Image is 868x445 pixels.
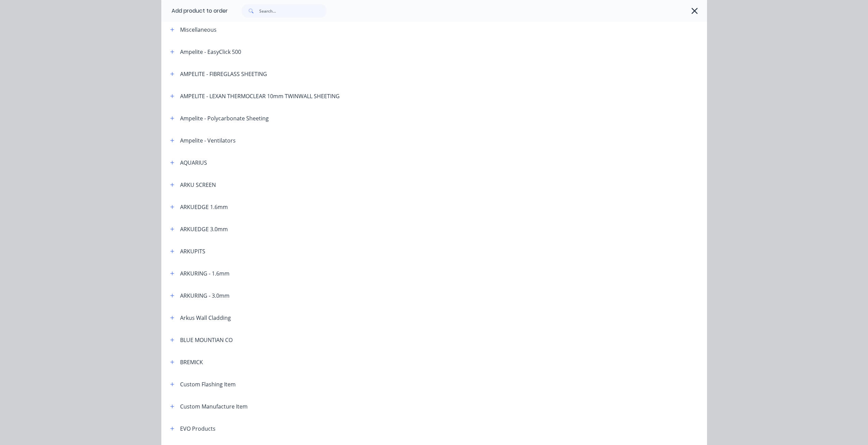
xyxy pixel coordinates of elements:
input: Search... [259,4,327,18]
div: Custom Flashing Item [180,380,236,388]
div: ARKU SCREEN [180,181,216,189]
div: Ampelite - Polycarbonate Sheeting [180,114,269,122]
div: Ampelite - Ventilators [180,136,236,145]
div: Arkus Wall Cladding [180,314,231,322]
div: ARKUEDGE 3.0mm [180,225,228,233]
div: Custom Manufacture Item [180,402,248,411]
div: BREMICK [180,358,203,366]
div: AMPELITE - LEXAN THERMOCLEAR 10mm TWINWALL SHEETING [180,92,340,100]
div: ARKUEDGE 1.6mm [180,203,228,211]
div: Miscellaneous [180,26,217,34]
div: AMPELITE - FIBREGLASS SHEETING [180,70,267,78]
div: AQUARIUS [180,159,207,167]
div: Ampelite - EasyClick 500 [180,48,241,56]
div: EVO Products [180,425,216,433]
div: ARKURING - 1.6mm [180,269,230,278]
div: ARKURING - 3.0mm [180,292,230,300]
div: ARKUPITS [180,247,205,255]
div: BLUE MOUNTIAN CO [180,336,233,344]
